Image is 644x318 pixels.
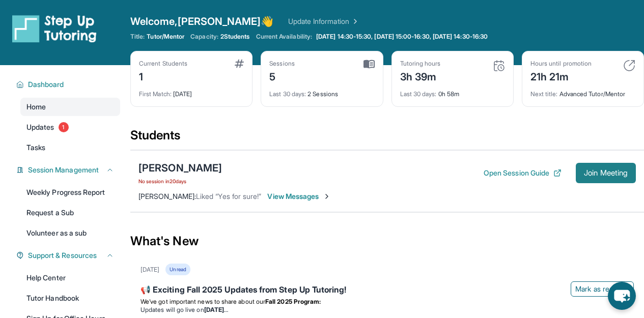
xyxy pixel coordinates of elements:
[584,170,628,176] span: Join Meeting
[269,84,374,98] div: 2 Sessions
[26,102,46,112] span: Home
[59,122,69,132] span: 1
[530,90,558,98] span: Next title :
[493,60,505,72] img: card
[130,127,644,150] div: Students
[571,281,634,297] button: Mark as read
[575,284,617,294] span: Mark as read
[20,183,120,201] a: Weekly Progress Report
[400,68,441,84] div: 3h 39m
[20,118,120,136] a: Updates1
[269,68,295,84] div: 5
[316,33,488,41] span: [DATE] 14:30-15:30, [DATE] 15:00-16:30, [DATE] 14:30-16:30
[139,68,187,84] div: 1
[314,33,490,41] a: [DATE] 14:30-15:30, [DATE] 15:00-16:30, [DATE] 14:30-16:30
[138,177,222,185] span: No session in 20 days
[400,90,437,98] span: Last 30 days :
[139,90,172,98] span: First Match :
[138,161,222,175] div: [PERSON_NAME]
[20,269,120,287] a: Help Center
[28,79,64,90] span: Dashboard
[20,289,120,307] a: Tutor Handbook
[623,60,635,72] img: card
[269,90,306,98] span: Last 30 days :
[288,16,359,26] a: Update Information
[139,84,244,98] div: [DATE]
[28,250,97,261] span: Support & Resources
[269,60,295,68] div: Sessions
[265,298,321,305] strong: Fall 2025 Program:
[608,282,636,310] button: chat-button
[26,142,45,153] span: Tasks
[220,33,250,41] span: 2 Students
[530,68,592,84] div: 21h 21m
[530,60,592,68] div: Hours until promotion
[130,219,644,264] div: What's New
[28,165,99,175] span: Session Management
[20,138,120,157] a: Tasks
[400,84,505,98] div: 0h 58m
[147,33,184,41] span: Tutor/Mentor
[235,60,244,68] img: card
[196,192,261,200] span: Liked “Yes for sure!”
[530,84,635,98] div: Advanced Tutor/Mentor
[267,191,331,201] span: View Messages
[20,98,120,116] a: Home
[12,14,97,43] img: logo
[349,16,359,26] img: Chevron Right
[204,306,228,313] strong: [DATE]
[576,163,636,183] button: Join Meeting
[165,264,190,275] div: Unread
[141,266,159,274] div: [DATE]
[141,298,265,305] span: We’ve got important news to share about our
[138,192,196,200] span: [PERSON_NAME] :
[24,165,114,175] button: Session Management
[141,283,634,298] div: 📢 Exciting Fall 2025 Updates from Step Up Tutoring!
[190,33,218,41] span: Capacity:
[139,60,187,68] div: Current Students
[141,306,634,314] li: Updates will go live on
[363,60,375,69] img: card
[20,204,120,222] a: Request a Sub
[130,33,145,41] span: Title:
[323,192,331,200] img: Chevron-Right
[24,250,114,261] button: Support & Resources
[24,79,114,90] button: Dashboard
[484,168,562,178] button: Open Session Guide
[256,33,312,41] span: Current Availability:
[20,224,120,242] a: Volunteer as a sub
[26,122,54,132] span: Updates
[400,60,441,68] div: Tutoring hours
[130,14,274,28] span: Welcome, [PERSON_NAME] 👋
